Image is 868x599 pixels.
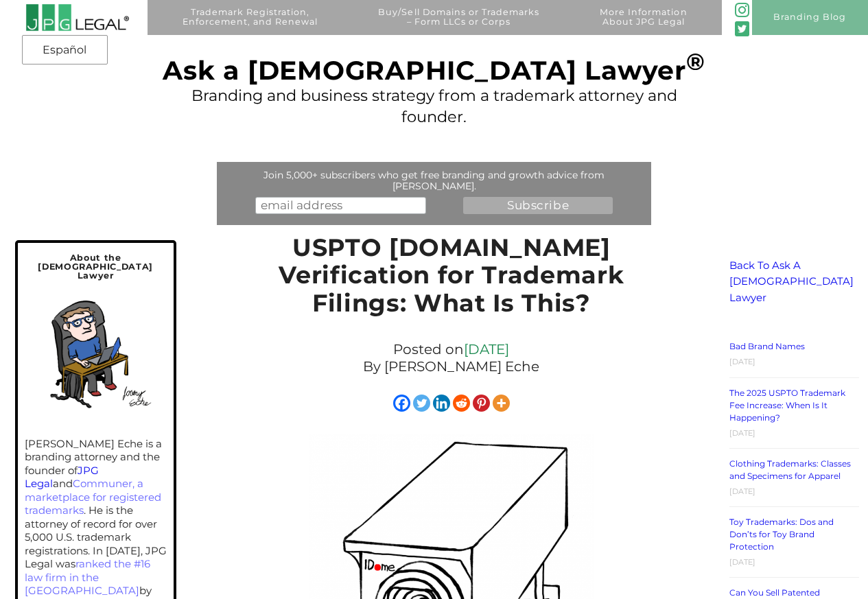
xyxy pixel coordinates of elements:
a: More [493,395,510,412]
a: Twitter [413,395,430,412]
a: JPG Legal [25,464,99,491]
a: Back To Ask A [DEMOGRAPHIC_DATA] Lawyer [729,259,854,304]
img: 2016-logo-black-letters-3-r.png [25,3,130,32]
img: Self-portrait of Jeremy in his home office. [30,287,161,418]
a: Clothing Trademarks: Classes and Specimens for Apparel [729,458,851,481]
p: By [PERSON_NAME] Eche [267,358,635,375]
h1: USPTO [DOMAIN_NAME] Verification for Trademark Filings: What Is This? [260,234,642,324]
time: [DATE] [729,557,755,567]
time: [DATE] [729,486,755,496]
input: email address [255,197,426,214]
div: Posted on [260,338,642,379]
a: Linkedin [433,395,450,412]
input: Subscribe [463,197,613,214]
div: Join 5,000+ subscribers who get free branding and growth advice from [PERSON_NAME]. [220,169,648,191]
a: Bad Brand Names [729,341,805,351]
time: [DATE] [729,357,755,366]
a: Toy Trademarks: Dos and Don’ts for Toy Brand Protection [729,517,834,552]
a: The 2025 USPTO Trademark Fee Increase: When Is It Happening? [729,388,845,423]
a: [DATE] [464,341,509,357]
span: About the [DEMOGRAPHIC_DATA] Lawyer [38,252,153,280]
a: Español [26,38,104,62]
a: Buy/Sell Domains or Trademarks– Form LLCs or Corps [353,8,565,43]
a: Communer, a marketplace for registered trademarks [25,477,161,517]
a: ranked the #16 law firm in the [GEOGRAPHIC_DATA] [25,557,150,597]
img: glyph-logo_May2016-green3-90.png [735,3,749,17]
a: Trademark Registration,Enforcement, and Renewal [156,8,344,43]
a: Facebook [393,395,410,412]
a: Pinterest [473,395,490,412]
time: [DATE] [729,428,755,438]
img: Twitter_Social_Icon_Rounded_Square_Color-mid-green3-90.png [735,21,749,36]
a: More InformationAbout JPG Legal [574,8,713,43]
a: Reddit [453,395,470,412]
